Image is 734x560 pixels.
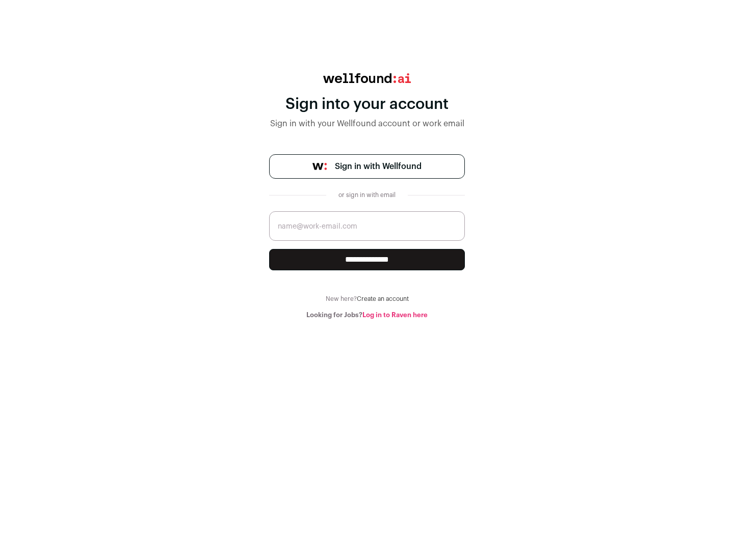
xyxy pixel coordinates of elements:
[269,154,465,179] a: Sign in with Wellfound
[269,211,465,241] input: name@work-email.com
[335,160,422,173] span: Sign in with Wellfound
[357,296,409,302] a: Create an account
[323,73,411,83] img: wellfound:ai
[269,311,465,319] div: Looking for Jobs?
[362,312,428,318] a: Log in to Raven here
[269,118,465,130] div: Sign in with your Wellfound account or work email
[269,95,465,114] div: Sign into your account
[334,191,400,199] div: or sign in with email
[312,163,327,170] img: wellfound-symbol-flush-black-fb3c872781a75f747ccb3a119075da62bfe97bd399995f84a933054e44a575c4.png
[269,295,465,303] div: New here?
